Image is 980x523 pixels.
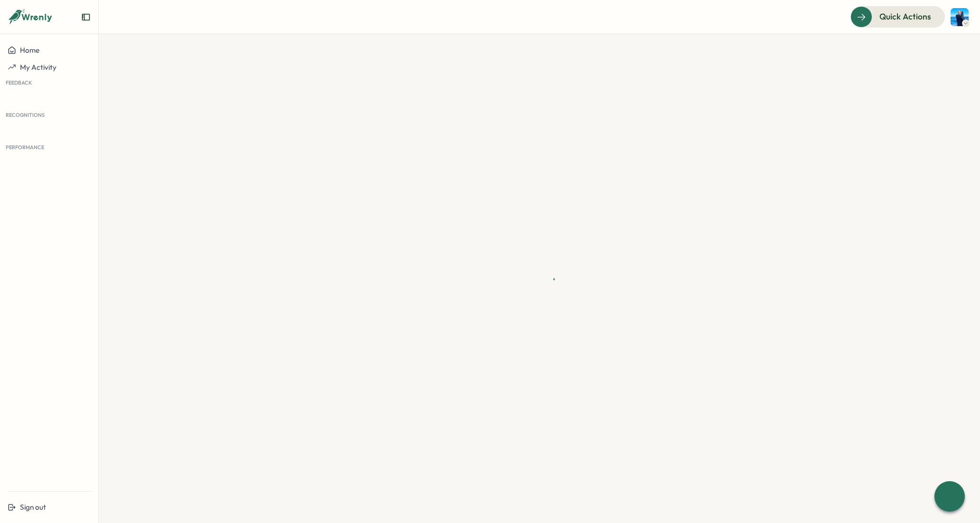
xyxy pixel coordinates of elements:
span: Sign out [20,503,46,512]
span: Home [20,46,39,55]
button: Quick Actions [850,6,945,27]
span: Quick Actions [879,10,931,23]
img: Henry Innis [951,8,969,26]
button: Expand sidebar [81,12,91,22]
span: My Activity [20,63,56,72]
